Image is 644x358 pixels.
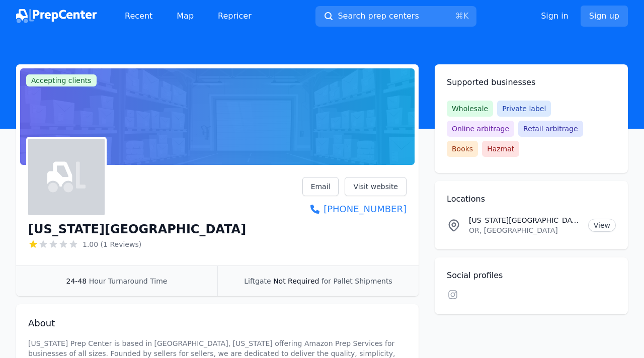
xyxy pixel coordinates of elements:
span: Liftgate [244,277,271,285]
kbd: K [463,11,469,21]
h2: Supported businesses [447,76,616,88]
h2: About [28,316,407,330]
a: Repricer [210,6,260,26]
span: Not Required [273,277,319,285]
a: Recent [117,6,160,26]
span: for Pallet Shipments [321,277,392,285]
span: Hour Turnaround Time [89,277,168,285]
a: Email [302,177,339,196]
span: Accepting clients [26,74,97,86]
kbd: ⌘ [455,11,463,21]
span: Wholesale [447,101,493,117]
span: 1.00 (1 Reviews) [83,239,141,249]
h2: Social profiles [447,270,616,282]
span: Online arbitrage [447,121,514,137]
span: Books [447,141,478,157]
h1: [US_STATE][GEOGRAPHIC_DATA] [28,221,246,237]
span: Search prep centers [338,10,419,22]
a: [PHONE_NUMBER] [302,202,407,216]
a: Sign in [541,10,569,22]
p: OR, [GEOGRAPHIC_DATA] [469,225,580,235]
a: Map [169,6,202,26]
span: Private label [497,101,551,117]
img: PrepCenter [16,9,97,23]
span: Hazmat [482,141,519,157]
span: 24-48 [66,277,87,285]
p: [US_STATE][GEOGRAPHIC_DATA] Location [469,215,580,225]
span: Retail arbitrage [518,121,583,137]
a: Visit website [345,177,407,196]
img: Oregon Prep Center [47,158,86,196]
a: View [588,219,616,232]
button: Search prep centers⌘K [315,6,476,27]
a: Sign up [581,6,628,27]
h2: Locations [447,193,616,205]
